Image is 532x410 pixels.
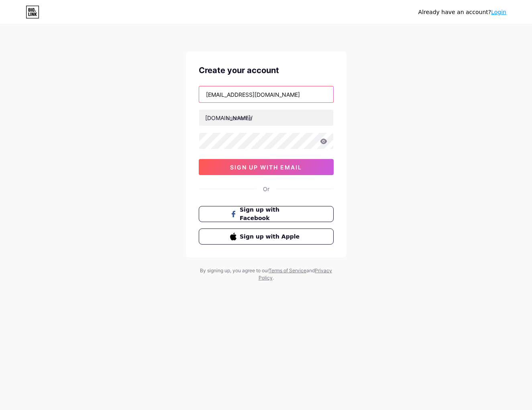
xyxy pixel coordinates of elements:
[240,233,302,241] span: Sign up with Apple
[199,110,333,126] input: username
[199,206,334,222] button: Sign up with Facebook
[198,267,334,281] div: By signing up, you agree to our and .
[199,86,333,102] input: Email
[199,228,334,245] button: Sign up with Apple
[491,9,506,15] a: Login
[418,8,506,16] div: Already have an account?
[230,164,302,171] span: sign up with email
[269,267,306,273] a: Terms of Service
[240,206,302,222] span: Sign up with Facebook
[199,159,334,175] button: sign up with email
[205,114,253,122] div: [DOMAIN_NAME]/
[263,185,269,193] div: Or
[199,64,334,76] div: Create your account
